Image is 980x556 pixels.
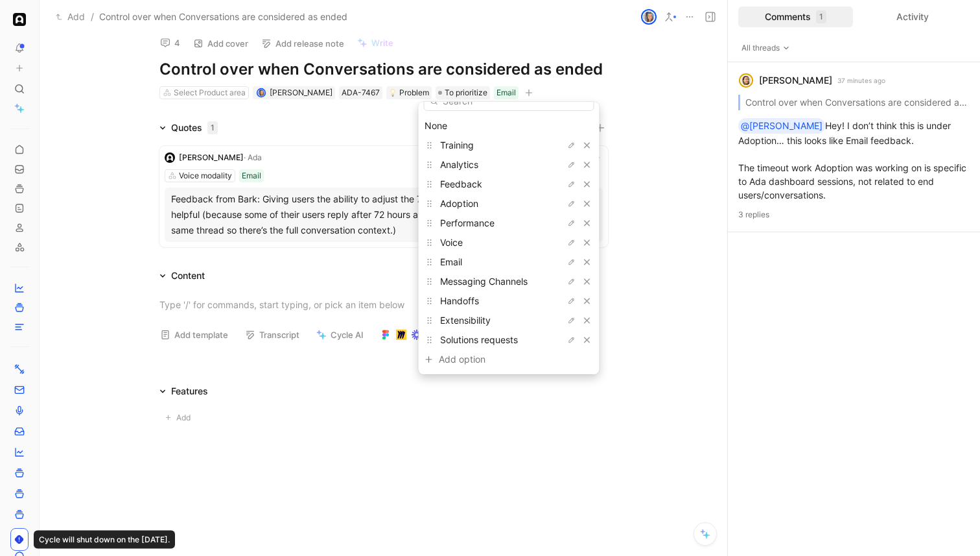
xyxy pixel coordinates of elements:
[440,276,528,287] span: Messaging Channels
[440,315,491,326] span: Extensibility
[419,233,600,252] div: Voice
[439,352,536,367] div: Add option
[440,256,462,267] span: Email
[440,159,478,170] span: Analytics
[440,217,495,228] span: Performance
[419,330,600,350] div: Solutions requests
[419,272,600,291] div: Messaging Channels
[419,155,600,175] div: Analytics
[419,311,600,330] div: Extensibility
[34,531,175,549] div: Cycle will shut down on the [DATE].
[440,198,478,209] span: Adoption
[419,291,600,311] div: Handoffs
[440,139,474,151] span: Training
[440,295,479,306] span: Handoffs
[419,194,600,213] div: Adoption
[419,136,600,155] div: Training
[419,213,600,233] div: Performance
[440,237,463,248] span: Voice
[440,334,518,345] span: Solutions requests
[440,178,482,189] span: Feedback
[419,175,600,194] div: Feedback
[419,252,600,272] div: Email
[425,118,594,134] div: None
